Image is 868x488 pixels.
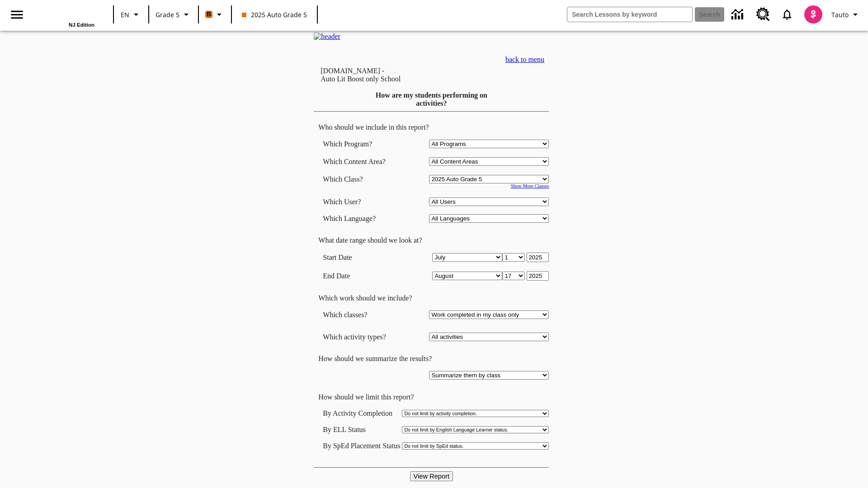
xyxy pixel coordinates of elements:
[323,197,399,206] td: Which User?
[314,236,549,244] td: What date range should we look at?
[567,7,692,22] input: search field
[323,158,386,165] nobr: Which Content Area?
[202,6,228,23] button: Boost Class color is orange. Change class color
[314,123,549,131] td: Who should we include in this report?
[726,2,751,27] a: Data Center
[117,6,146,23] button: Language: EN, Select a language
[4,1,30,28] button: Open side menu
[775,3,799,26] a: Notifications
[804,5,822,23] img: avatar image
[323,442,400,450] td: By SpEd Placement Status
[323,214,399,223] td: Which Language?
[751,2,775,27] a: Resource Center, Will open in new tab
[323,271,399,281] td: End Date
[36,3,94,28] div: Home
[799,3,828,26] button: Select a new avatar
[152,6,195,23] button: Grade: Grade 5, Select a grade
[314,355,549,363] td: How should we summarize the results?
[831,10,849,19] span: Tauto
[323,426,400,434] td: By ELL Status
[207,9,211,20] span: B
[323,310,399,319] td: Which classes?
[376,91,487,107] a: How are my students performing on activities?
[314,294,549,302] td: Which work should we include?
[323,253,399,262] td: Start Date
[321,67,458,83] td: [DOMAIN_NAME] -
[314,393,549,401] td: How should we limit this report?
[410,471,453,481] input: View Report
[323,140,399,148] td: Which Program?
[242,10,307,19] span: 2025 Auto Grade 5
[323,409,400,418] td: By Activity Completion
[828,6,864,23] button: Profile/Settings
[156,10,179,19] span: Grade 5
[505,56,544,63] a: back to menu
[323,175,399,183] td: Which Class?
[69,22,94,28] span: NJ Edition
[121,10,129,19] span: EN
[323,333,399,341] td: Which activity types?
[511,183,549,188] a: Show More Classes
[321,75,401,83] nobr: Auto Lit Boost only School
[314,33,340,41] img: header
